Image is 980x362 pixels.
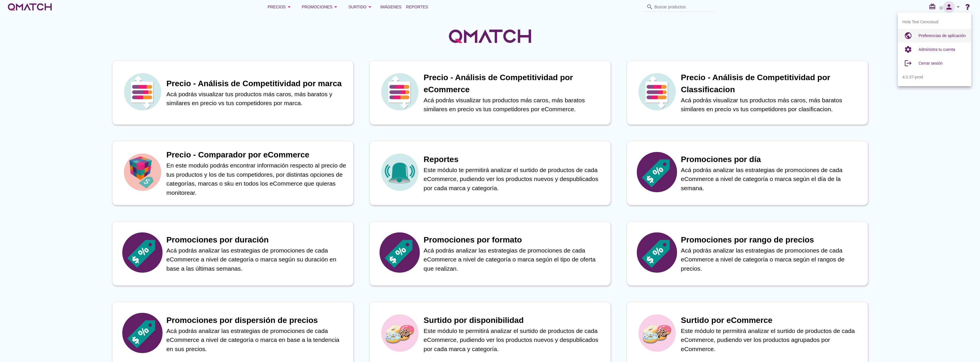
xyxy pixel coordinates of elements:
p: Este módulo te permitirá analizar el surtido de productos de cada eCommerce, pudiendo ver los pro... [424,326,605,354]
img: icon [637,72,677,112]
i: redeem [929,3,938,10]
p: Acá podrás analizar las estrategias de promociones de cada eCommerce a nivel de categoría o marca... [167,246,347,273]
img: icon [380,232,420,273]
img: icon [380,72,420,112]
p: Acá podrás analizar las estrategias de promociones de cada eCommerce a nivel de categoría o marca... [681,165,862,193]
h1: Promociones por rango de precios [681,234,862,246]
h1: Precio - Comparador por eCommerce [167,149,347,161]
a: iconPromociones por rango de preciosAcá podrás analizar las estrategias de promociones de cada eC... [619,221,876,286]
i: arrow_drop_down [366,3,373,10]
span: Imágenes [380,3,401,10]
i: logout [902,57,914,69]
h1: Promociones por formato [424,234,605,246]
a: Reportes [404,1,430,13]
i: settings [902,44,914,55]
i: person [943,3,955,11]
img: icon [122,152,163,192]
p: Este módulo te permitirá analizar el surtido de productos de cada eCommerce, pudiendo ver los pro... [681,326,862,354]
span: Reportes [406,3,428,10]
img: icon [637,152,677,192]
p: Acá podrás analizar las estrategias de promociones de cada eCommerce a nivel de categoría o marca... [424,246,605,273]
img: icon [122,313,163,353]
p: Este módulo te permitirá analizar el surtido de productos de cada eCommerce, pudiendo ver los pro... [424,165,605,193]
h1: Precio - Análisis de Competitividad por marca [167,78,347,90]
i: arrow_drop_down [955,3,962,10]
h1: Surtido por eCommerce [681,314,862,326]
img: icon [122,72,163,112]
a: iconPromociones por duraciónAcá podrás analizar las estrategias de promociones de cada eCommerce ... [104,221,362,286]
i: public [902,30,914,41]
span: Hola Test Cencosud [902,19,938,25]
a: iconPromociones por formatoAcá podrás analizar las estrategias de promociones de cada eCommerce a... [362,221,619,286]
p: Acá podrás visualizar tus productos más caros, más baratos similares en precio vs tus competidore... [681,96,862,114]
span: 4.0.37-prod [902,74,923,80]
img: icon [122,232,163,273]
h1: Precio - Análisis de Competitividad por eCommerce [424,72,605,96]
span: Administra tu cuenta [919,47,955,52]
div: Surtido [349,3,374,10]
a: iconPrecio - Análisis de Competitividad por ClassificacionAcá podrás visualizar tus productos más... [619,60,876,125]
h1: Surtido por disponibilidad [424,314,605,326]
a: iconPromociones por díaAcá podrás analizar las estrategias de promociones de cada eCommerce a niv... [619,141,876,205]
a: iconReportesEste módulo te permitirá analizar el surtido de productos de cada eCommerce, pudiendo... [362,141,619,205]
h1: Reportes [424,153,605,165]
img: icon [637,232,677,273]
i: search [646,3,653,10]
h1: Promociones por duración [167,234,347,246]
a: white-qmatch-logo [7,1,53,13]
a: iconPrecio - Análisis de Competitividad por marcaAcá podrás visualizar tus productos más caros, m... [104,60,362,125]
a: iconPrecio - Análisis de Competitividad por eCommerceAcá podrás visualizar tus productos más caro... [362,60,619,125]
p: Acá podrás analizar las estrategias de promociones de cada eCommerce a nivel de categoría o marca... [681,246,862,273]
div: Precios [268,3,293,10]
img: icon [637,313,677,353]
p: En este modulo podrás encontrar información respecto al precio de tus productos y los de tus comp... [167,161,347,197]
h1: Promociones por dispersión de precios [167,314,347,326]
button: Promociones [297,1,344,13]
i: arrow_drop_down [333,3,339,10]
span: Cerrar sesión [919,61,943,66]
p: Acá podrás analizar las estrategias de promociones de cada eCommerce a nivel de categoría o marca... [167,326,347,354]
img: icon [380,152,420,192]
h1: Promociones por día [681,153,862,165]
a: Imágenes [378,1,404,13]
p: Acá podrás visualizar tus productos más caros, más baratos y similares en precio vs tus competido... [167,90,347,108]
div: Promociones [302,3,339,10]
i: arrow_drop_down [286,3,293,10]
p: Acá podrás visualizar tus productos más caros, más baratos similares en precio vs tus competidore... [424,96,605,114]
h1: Precio - Análisis de Competitividad por Classificacion [681,72,862,96]
button: Precios [263,1,297,13]
button: Surtido [344,1,378,13]
img: icon [380,313,420,353]
a: iconPrecio - Comparador por eCommerceEn este modulo podrás encontrar información respecto al prec... [104,141,362,205]
input: Buscar productos [654,2,712,11]
img: QMatchLogo [447,22,533,51]
span: Preferencias de aplicación [919,33,966,38]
